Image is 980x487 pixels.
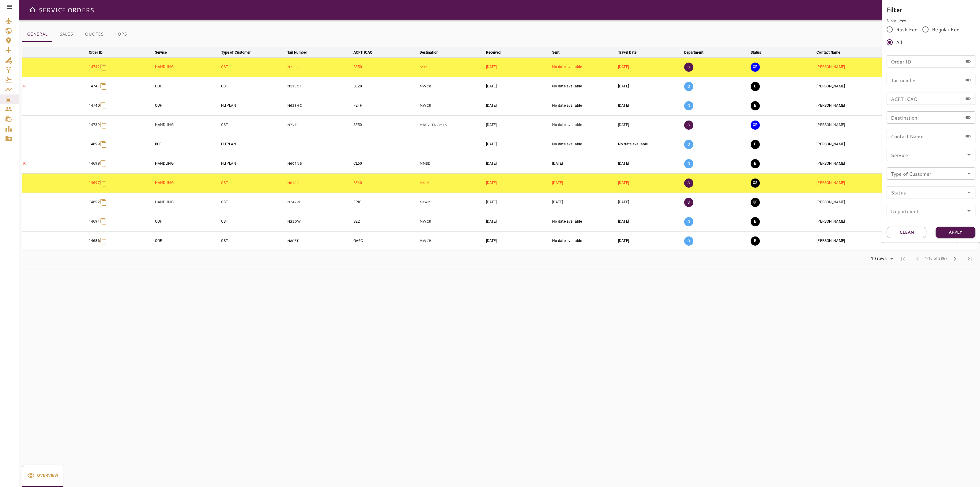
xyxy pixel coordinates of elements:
[965,169,973,178] button: Open
[936,227,975,238] button: Apply
[896,26,918,33] span: Rush Fee
[965,151,973,159] button: Open
[896,39,902,46] span: All
[965,188,973,197] button: Open
[887,227,926,238] button: Clean
[932,26,959,33] span: Regular Fee
[887,23,975,49] div: rushFeeOrder
[887,5,975,14] h6: Filter
[965,207,973,215] button: Open
[887,17,975,23] p: Order Type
